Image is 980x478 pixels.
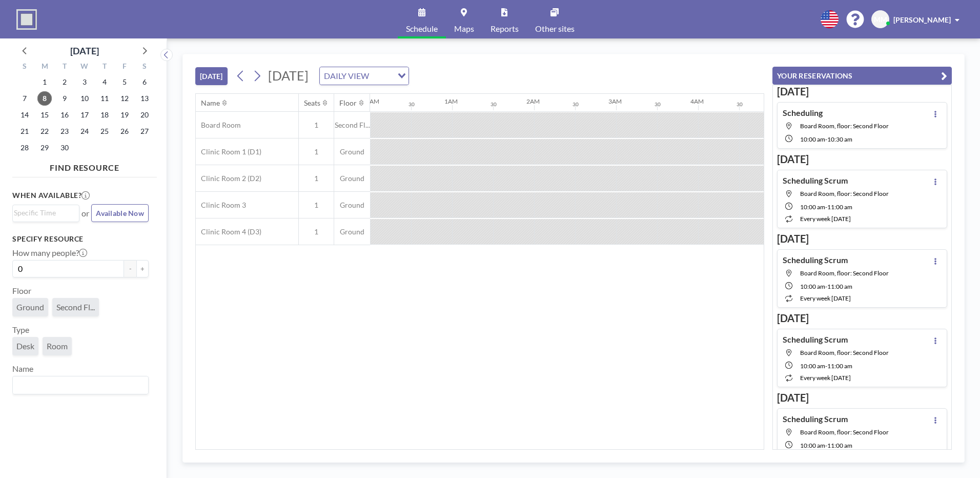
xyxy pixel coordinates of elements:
span: Clinic Room 2 (D2) [196,174,261,183]
div: Seats [304,98,320,108]
div: 4AM [690,97,704,105]
div: 30 [573,101,579,108]
span: Clinic Room 3 [196,201,246,210]
span: Ground [334,201,370,210]
input: Search for option [14,379,142,392]
span: 10:00 AM [800,442,825,449]
span: Ground [16,302,44,312]
span: Thursday, September 25, 2025 [97,124,112,138]
span: every week [DATE] [800,294,851,302]
span: Monday, September 15, 2025 [37,108,52,122]
span: Wednesday, September 3, 2025 [77,75,92,89]
span: Thursday, September 4, 2025 [97,75,112,89]
div: Search for option [13,205,79,221]
div: [DATE] [70,44,99,58]
h4: FIND RESOURCE [12,158,157,173]
span: Room [47,341,68,351]
span: 11:00 AM [827,203,852,211]
div: W [75,61,95,74]
span: 11:00 AM [827,442,852,449]
div: M [35,61,55,74]
div: 30 [655,101,661,108]
span: 11:00 AM [827,362,852,370]
span: Friday, September 26, 2025 [117,124,132,138]
span: 10:00 AM [800,135,825,143]
div: Search for option [320,67,409,85]
h3: [DATE] [777,232,947,245]
div: T [94,61,114,74]
span: Clinic Room 4 (D3) [196,227,261,236]
div: S [15,61,35,74]
span: Second Fl... [334,121,370,130]
span: - [825,135,827,143]
span: Monday, September 22, 2025 [37,124,52,138]
span: 1 [299,147,334,156]
span: Thursday, September 11, 2025 [97,91,112,106]
div: 30 [737,101,743,108]
span: Wednesday, September 17, 2025 [77,108,92,122]
span: Saturday, September 6, 2025 [137,75,152,89]
span: Friday, September 19, 2025 [117,108,132,122]
span: Board Room, floor: Second Floor [800,122,889,130]
h4: Scheduling Scrum [783,334,848,345]
span: Available Now [96,209,144,217]
span: Maps [454,25,474,33]
span: Desk [16,341,34,351]
h4: Scheduling Scrum [783,175,848,186]
h3: [DATE] [777,312,947,325]
span: Saturday, September 13, 2025 [137,91,152,106]
span: Reports [491,25,519,33]
span: 10:00 AM [800,203,825,211]
button: Available Now [91,204,149,222]
span: Tuesday, September 30, 2025 [57,141,72,155]
button: [DATE] [195,67,228,85]
span: - [825,203,827,211]
span: Tuesday, September 2, 2025 [57,75,72,89]
div: 30 [409,101,415,108]
span: Monday, September 8, 2025 [37,91,52,106]
span: Ground [334,227,370,236]
h4: Scheduling Scrum [783,255,848,265]
span: Tuesday, September 9, 2025 [57,91,72,106]
span: Board Room, floor: Second Floor [800,269,889,277]
button: - [124,260,136,277]
span: Tuesday, September 23, 2025 [57,124,72,138]
span: Friday, September 5, 2025 [117,75,132,89]
span: Tuesday, September 16, 2025 [57,108,72,122]
div: F [114,61,134,74]
span: - [825,362,827,370]
span: - [825,442,827,449]
span: every week [DATE] [800,374,851,382]
span: Sunday, September 28, 2025 [17,141,32,155]
div: Floor [339,98,357,108]
img: organization-logo [16,9,37,30]
h3: [DATE] [777,391,947,404]
span: 11:00 AM [827,283,852,290]
span: Saturday, September 27, 2025 [137,124,152,138]
h4: Scheduling [783,108,823,118]
span: Monday, September 1, 2025 [37,75,52,89]
span: Schedule [406,25,438,33]
button: + [136,260,149,277]
div: Name [201,98,220,108]
span: - [825,283,827,290]
label: Floor [12,286,31,296]
div: 3AM [608,97,622,105]
span: Board Room, floor: Second Floor [800,190,889,197]
button: YOUR RESERVATIONS [772,67,952,85]
div: 12AM [362,97,379,105]
h4: Scheduling Scrum [783,414,848,424]
span: every week [DATE] [800,215,851,223]
span: MM [874,15,887,24]
label: Type [12,325,29,335]
span: Thursday, September 18, 2025 [97,108,112,122]
span: Board Room, floor: Second Floor [800,428,889,436]
span: Sunday, September 14, 2025 [17,108,32,122]
span: 10:00 AM [800,362,825,370]
span: 1 [299,174,334,183]
span: 1 [299,121,334,130]
span: Sunday, September 21, 2025 [17,124,32,138]
span: Ground [334,174,370,183]
span: 1 [299,227,334,236]
span: Board Room, floor: Second Floor [800,349,889,356]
